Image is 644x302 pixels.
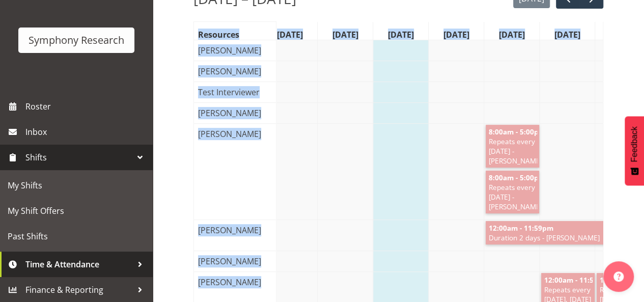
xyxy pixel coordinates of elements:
[196,276,263,288] span: [PERSON_NAME]
[196,44,263,57] span: [PERSON_NAME]
[196,86,262,98] span: Test Interviewer
[25,99,148,114] span: Roster
[25,150,132,165] span: Shifts
[8,178,145,193] span: My Shifts
[3,173,150,198] a: My Shifts
[552,29,582,41] span: [DATE]
[488,173,537,182] span: 8:00am - 5:00pm
[488,136,537,166] span: Repeats every [DATE] - [PERSON_NAME]
[8,229,145,244] span: Past Shifts
[630,126,639,162] span: Feedback
[196,128,263,140] span: [PERSON_NAME]
[196,255,263,267] span: [PERSON_NAME]
[488,223,554,233] span: 12:00am - 11:59pm
[25,282,132,297] span: Finance & Reporting
[275,29,305,41] span: [DATE]
[196,29,241,41] span: Resources
[25,124,148,140] span: Inbox
[488,182,537,211] span: Repeats every [DATE] - [PERSON_NAME]
[196,224,263,236] span: [PERSON_NAME]
[330,29,360,41] span: [DATE]
[8,203,145,218] span: My Shift Offers
[25,257,132,272] span: Time & Attendance
[543,275,593,285] span: 12:00am - 11:59pm
[196,65,263,77] span: [PERSON_NAME]
[613,271,624,282] img: help-xxl-2.png
[196,107,263,119] span: [PERSON_NAME]
[3,198,150,224] a: My Shift Offers
[386,29,416,41] span: [DATE]
[441,29,471,41] span: [DATE]
[488,127,537,136] span: 8:00am - 5:00pm
[625,116,644,185] button: Feedback - Show survey
[29,33,124,48] div: Symphony Research
[3,224,150,249] a: Past Shifts
[497,29,527,41] span: [DATE]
